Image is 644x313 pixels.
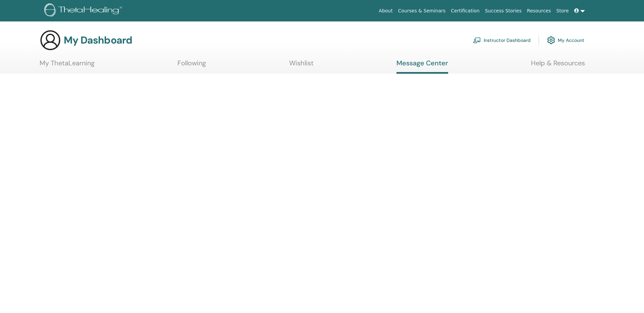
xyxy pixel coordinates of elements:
[531,59,585,72] a: Help & Resources
[177,59,206,72] a: Following
[448,5,482,17] a: Certification
[524,5,554,17] a: Resources
[547,33,584,48] a: My Account
[482,5,524,17] a: Success Stories
[554,5,572,17] a: Store
[473,33,531,48] a: Instructor Dashboard
[289,59,314,72] a: Wishlist
[473,37,481,43] img: chalkboard-teacher.svg
[547,35,555,46] img: cog.svg
[44,3,124,18] img: logo.png
[40,29,61,51] img: generic-user-icon.jpg
[40,59,95,72] a: My ThetaLearning
[396,59,448,74] a: Message Center
[64,34,132,46] h3: My Dashboard
[395,5,448,17] a: Courses & Seminars
[376,5,395,17] a: About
